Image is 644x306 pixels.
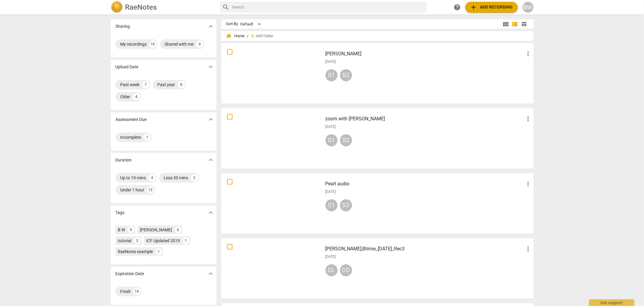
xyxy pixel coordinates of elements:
[325,124,336,129] span: [DATE]
[501,20,511,29] button: Tile view
[111,1,215,13] a: LogoRaeNotes
[116,271,144,277] p: Expiration Date
[207,156,214,164] span: expand_more
[128,226,134,233] div: 9
[226,33,232,39] span: home
[165,41,194,47] div: Shared with me
[470,4,477,11] span: add
[133,288,141,295] div: 19
[116,64,139,70] p: Upload Date
[523,2,533,13] button: BW
[589,299,634,306] div: Ask support
[142,81,149,88] div: 7
[118,238,132,244] div: tutorial
[134,237,141,244] div: 2
[120,134,141,140] div: Incomplete
[155,248,162,255] div: 1
[325,134,338,146] div: S1
[116,210,125,216] p: Tags
[111,1,123,13] img: Logo
[149,41,157,48] div: 10
[140,227,172,233] div: [PERSON_NAME]
[525,180,532,187] span: more_vert
[325,69,338,81] div: S1
[525,50,532,57] span: more_vert
[207,116,214,123] span: expand_more
[340,134,352,146] div: S2
[178,81,185,88] div: 8
[325,245,525,252] h3: Weiss,Blimie_9Sept25_Rec3
[452,2,463,13] a: Help
[120,94,130,100] div: Older
[511,21,519,28] span: view_list
[207,209,214,216] span: expand_more
[206,208,215,217] button: Show more
[120,288,131,295] div: Fresh
[502,21,510,28] span: view_module
[147,186,154,194] div: 13
[118,227,125,233] div: B W
[223,175,531,231] a: Pearl audio[DATE]S1S2
[207,63,214,70] span: expand_more
[223,240,531,296] a: [PERSON_NAME],Blimie_[DATE]_Rec3[DATE]CLCO
[116,23,130,30] p: Sharing
[223,45,531,101] a: [PERSON_NAME][DATE]S1S2
[120,187,145,193] div: Under 1 hour
[325,59,336,64] span: [DATE]
[226,22,238,26] div: Sort By
[196,41,203,48] div: 9
[125,3,157,11] h2: RaeNotes
[325,50,525,57] h3: Lowinger
[206,269,215,278] button: Show more
[525,115,532,122] span: more_vert
[325,180,525,187] h3: Pearl audio
[149,174,156,181] div: 4
[325,254,336,259] span: [DATE]
[118,249,153,255] div: RaeNotes example
[206,115,215,124] button: Show more
[146,238,180,244] div: ICF Updated 2019
[454,4,461,11] span: help
[325,199,338,211] div: S1
[144,134,151,141] div: 1
[241,19,263,29] div: Default
[116,116,147,123] p: Assessment Due
[232,2,424,12] input: Search
[133,93,140,100] div: 4
[520,20,529,29] button: Table view
[511,20,520,29] button: List view
[120,41,147,47] div: My recordings
[206,155,215,164] button: Show more
[470,4,513,11] span: Add recording
[325,115,525,122] h3: zoom with Devorah
[223,4,230,11] span: search
[525,245,532,252] span: more_vert
[191,174,198,181] div: 2
[158,82,175,88] div: Past year
[340,69,352,81] div: S2
[465,2,518,13] button: Upload
[223,110,531,166] a: zoom with [PERSON_NAME][DATE]S1S2
[207,23,214,30] span: expand_more
[247,34,249,38] span: /
[116,157,132,163] p: Duration
[120,175,146,181] div: Up to 10 mins
[340,264,352,276] div: CO
[325,264,338,276] div: CL
[206,22,215,31] button: Show more
[164,175,188,181] div: Less 30 mins
[325,189,336,194] span: [DATE]
[207,270,214,277] span: expand_more
[226,33,245,39] span: Home
[256,34,274,38] span: Add folder
[206,62,215,71] button: Show more
[175,226,181,233] div: 6
[521,21,527,27] span: table_chart
[250,33,256,39] span: add
[120,82,140,88] div: Past week
[340,199,352,211] div: S2
[183,237,189,244] div: 1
